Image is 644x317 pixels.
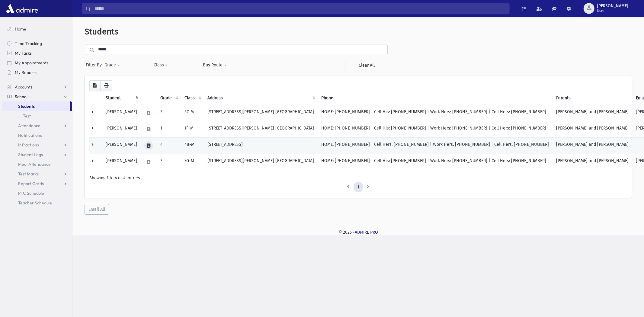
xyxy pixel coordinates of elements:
[18,104,35,109] span: Students
[553,105,632,121] td: [PERSON_NAME] and [PERSON_NAME]
[15,94,27,99] span: School
[15,84,32,90] span: Accounts
[204,91,318,105] th: Address: activate to sort column ascending
[18,142,39,148] span: Infractions
[181,154,204,170] td: 7G-M
[553,154,632,170] td: [PERSON_NAME] and [PERSON_NAME]
[89,175,627,181] div: Showing 1 to 4 of 4 entries
[2,150,72,159] a: Student Logs
[18,171,39,177] span: Test Marks
[85,27,118,37] span: Students
[2,48,72,58] a: My Tasks
[354,182,363,193] a: 1
[181,137,204,154] td: 4B-M
[153,60,168,71] button: Class
[204,137,318,154] td: [STREET_ADDRESS]
[15,60,48,66] span: My Appointments
[157,137,181,154] td: 4
[2,111,72,121] a: Test
[18,152,43,157] span: Student Logs
[2,39,72,48] a: Time Tracking
[2,179,72,188] a: Report Cards
[89,80,101,91] button: CSV
[18,200,52,206] span: Teacher Schedule
[553,137,632,154] td: [PERSON_NAME] and [PERSON_NAME]
[181,91,204,105] th: Class: activate to sort column ascending
[181,105,204,121] td: 5C-M
[553,91,632,105] th: Parents
[5,2,40,14] img: AdmirePro
[85,204,109,215] button: Email All
[318,91,553,105] th: Phone
[100,80,112,91] button: Print
[2,121,72,130] a: Attendance
[86,62,104,68] span: Filter By
[18,162,51,167] span: Meal Attendance
[2,130,72,140] a: Notifications
[203,60,227,71] button: Bus Route
[2,198,72,208] a: Teacher Schedule
[318,121,553,137] td: HOME: [PHONE_NUMBER] | Cell His: [PHONE_NUMBER] | Work Hers: [PHONE_NUMBER] | Cell Hers: [PHONE_N...
[553,121,632,137] td: [PERSON_NAME] and [PERSON_NAME]
[102,137,141,154] td: [PERSON_NAME]
[2,68,72,77] a: My Reports
[157,91,181,105] th: Grade: activate to sort column ascending
[104,60,120,71] button: Grade
[355,230,378,235] a: ADMIRE PRO
[181,121,204,137] td: 1F-M
[2,82,72,92] a: Accounts
[157,121,181,137] td: 1
[157,105,181,121] td: 5
[2,92,72,101] a: School
[2,188,72,198] a: PTC Schedule
[318,154,553,170] td: HOME: [PHONE_NUMBER] | Cell His: [PHONE_NUMBER] | Work Hers: [PHONE_NUMBER] | Cell Hers: [PHONE_N...
[597,8,628,13] span: User
[318,137,553,154] td: HOME: [PHONE_NUMBER] | Cell Hers: [PHONE_NUMBER] | Work Hers: [PHONE_NUMBER] | Cell Hers: [PHONE_...
[102,154,141,170] td: [PERSON_NAME]
[204,121,318,137] td: [STREET_ADDRESS][PERSON_NAME] [GEOGRAPHIC_DATA]
[2,140,72,150] a: Infractions
[15,26,26,32] span: Home
[15,41,42,46] span: Time Tracking
[2,58,72,68] a: My Appointments
[2,159,72,169] a: Meal Attendance
[157,154,181,170] td: 7
[102,91,141,105] th: Student: activate to sort column descending
[18,133,42,138] span: Notifications
[597,4,628,8] span: [PERSON_NAME]
[318,105,553,121] td: HOME: [PHONE_NUMBER] | Cell His: [PHONE_NUMBER] | Work Hers: [PHONE_NUMBER] | Cell Hers: [PHONE_N...
[204,105,318,121] td: [STREET_ADDRESS][PERSON_NAME] [GEOGRAPHIC_DATA]
[91,3,509,14] input: Search
[15,50,32,56] span: My Tasks
[2,169,72,179] a: Test Marks
[346,60,388,71] a: Clear All
[102,105,141,121] td: [PERSON_NAME]
[204,154,318,170] td: [STREET_ADDRESS][PERSON_NAME] [GEOGRAPHIC_DATA]
[102,121,141,137] td: [PERSON_NAME]
[82,229,634,235] div: © 2025 -
[15,70,37,75] span: My Reports
[18,191,44,196] span: PTC Schedule
[18,123,40,128] span: Attendance
[18,181,44,186] span: Report Cards
[2,24,72,34] a: Home
[2,101,70,111] a: Students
